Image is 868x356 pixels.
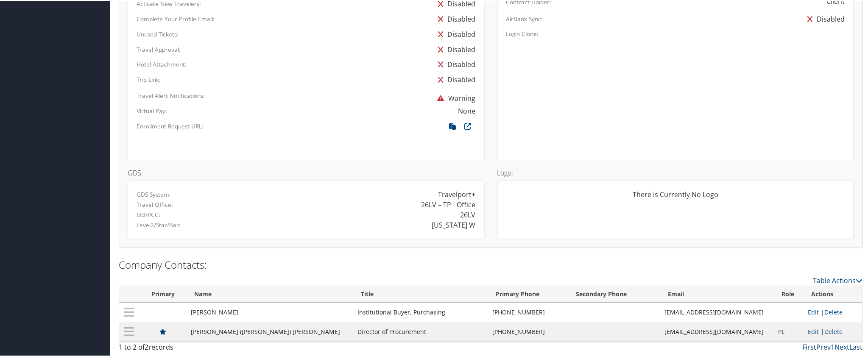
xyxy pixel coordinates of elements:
[187,286,354,302] th: Name
[660,286,774,302] th: Email
[137,60,187,68] label: Hotel Attachment:
[434,72,476,87] div: Disabled
[808,327,819,335] a: Edit
[774,322,804,341] td: PL
[137,106,167,115] label: Virtual Pay:
[137,44,181,53] label: Travel Approval:
[137,122,204,130] label: Enrollment Request URL:
[804,302,862,322] td: |
[137,14,215,22] label: Complete Your Profile Email:
[137,29,179,38] label: Unused Tickets:
[660,322,774,341] td: [EMAIL_ADDRESS][DOMAIN_NAME]
[433,93,476,103] span: Warning
[461,209,476,220] div: 26LV
[803,342,817,351] a: First
[438,189,476,199] div: Travelport+
[434,11,476,26] div: Disabled
[831,342,835,351] a: 1
[506,14,543,22] label: AirBank Sync:
[354,322,488,341] td: Director of Procurement
[804,286,862,302] th: Actions
[421,199,476,209] div: 26LV – TP+ Office
[354,286,488,302] th: Title
[140,286,187,302] th: Primary
[804,322,862,341] td: |
[835,342,850,351] a: Next
[804,11,845,26] div: Disabled
[813,275,863,285] a: Table Actions
[128,169,485,176] h4: GDS:
[119,342,295,356] div: 1 to 2 of records
[497,169,854,176] h4: Logo:
[850,342,863,351] a: Last
[137,75,161,83] label: Trip Link:
[569,286,661,302] th: Secondary Phone
[808,308,819,316] a: Edit
[137,190,171,198] label: GDS System:
[817,342,831,351] a: Prev
[119,257,863,272] h2: Company Contacts:
[137,91,205,100] label: Travel Alert Notifications:
[145,342,148,351] span: 2
[458,106,476,116] div: None
[354,302,488,322] td: Institutional Buyer, Purchasing
[434,41,476,56] div: Disabled
[137,200,173,209] label: Travel Office:
[137,220,181,229] label: Level2/Star/Bar:
[434,26,476,41] div: Disabled
[187,302,354,322] td: [PERSON_NAME]
[774,286,804,302] th: Role
[488,322,569,341] td: [PHONE_NUMBER]
[488,302,569,322] td: [PHONE_NUMBER]
[506,189,846,206] div: There is Currently No Logo
[488,286,569,302] th: Primary Phone
[187,322,354,341] td: [PERSON_NAME] ([PERSON_NAME]) [PERSON_NAME]
[825,327,843,335] a: Delete
[432,220,476,230] div: [US_STATE] W
[434,56,476,72] div: Disabled
[506,29,539,37] label: Login Clone:
[660,302,774,322] td: [EMAIL_ADDRESS][DOMAIN_NAME]
[825,308,843,316] a: Delete
[137,210,160,219] label: SID/PCC:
